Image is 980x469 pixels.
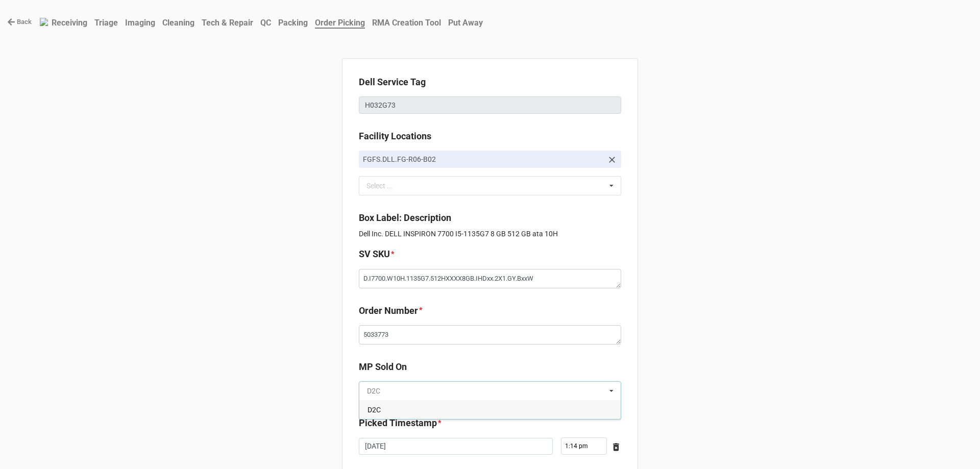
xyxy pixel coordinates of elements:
[359,360,407,374] label: MP Sold On
[448,18,483,28] b: Put Away
[121,13,159,33] a: Imaging
[52,18,87,28] b: Receiving
[159,13,198,33] a: Cleaning
[275,13,311,33] a: Packing
[364,180,408,191] div: Select ...
[359,229,621,239] p: Dell Inc. DELL INSPIRON 7700 I5-1135G7 8 GB 512 GB ata 10H
[359,129,431,143] label: Facility Locations
[311,13,369,33] a: Order Picking
[369,13,445,33] a: RMA Creation Tool
[359,247,390,261] label: SV SKU
[198,13,257,33] a: Tech & Repair
[257,13,275,33] a: QC
[363,154,603,164] p: FGFS.DLL.FG-R06-B02
[359,416,437,430] label: Picked Timestamp
[162,18,194,28] b: Cleaning
[561,437,607,455] input: Time
[359,438,553,455] input: Date
[91,13,121,33] a: Triage
[48,13,91,33] a: Receiving
[372,18,441,28] b: RMA Creation Tool
[278,18,308,28] b: Packing
[367,406,381,414] span: D2C
[359,325,621,344] textarea: 5033773
[94,18,118,28] b: Triage
[315,18,365,29] b: Order Picking
[359,269,621,288] textarea: D.I7700.W10H.1135G7.512HXXXX8GB.IHDxx.2X1.GY.BxxW
[359,75,426,89] label: Dell Service Tag
[359,212,451,223] b: Box Label: Description
[260,18,271,28] b: QC
[40,18,48,26] img: RexiLogo.png
[202,18,253,28] b: Tech & Repair
[7,17,32,27] a: Back
[445,13,486,33] a: Put Away
[125,18,155,28] b: Imaging
[359,304,418,318] label: Order Number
